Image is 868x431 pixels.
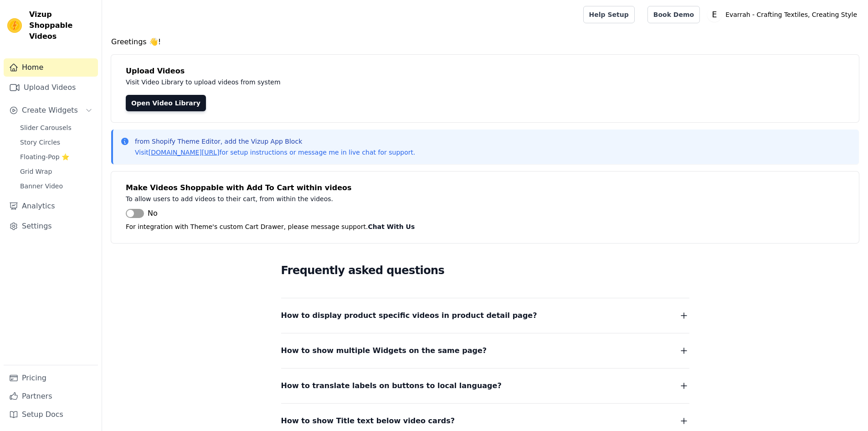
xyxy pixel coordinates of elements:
[15,180,98,192] a: Banner Video
[20,167,52,176] span: Grid Wrap
[135,137,415,146] p: from Shopify Theme Editor, add the Vizup App Block
[707,6,861,23] button: E Evarrah - Crafting Textiles, Creating Style
[148,208,158,219] span: No
[281,344,487,357] span: How to show multiple Widgets on the same page?
[111,36,859,47] h4: Greetings 👋!
[281,344,689,357] button: How to show multiple Widgets on the same page?
[126,95,206,111] a: Open Video Library
[29,9,94,42] span: Vizup Shoppable Videos
[281,261,689,280] h2: Frequently asked questions
[20,123,72,132] span: Slider Carousels
[149,149,220,156] a: [DOMAIN_NAME][URL]
[126,208,158,219] button: No
[647,6,700,23] a: Book Demo
[4,405,98,424] a: Setup Docs
[126,182,844,193] h4: Make Videos Shoppable with Add To Cart within videos
[722,6,861,23] p: Evarrah - Crafting Textiles, Creating Style
[15,121,98,134] a: Slider Carousels
[281,309,537,322] span: How to display product specific videos in product detail page?
[15,151,98,163] a: Floating-Pop ⭐
[126,221,844,232] p: For integration with Theme's custom Cart Drawer, please message support.
[712,10,717,19] text: E
[15,136,98,149] a: Story Circles
[15,165,98,178] a: Grid Wrap
[4,369,98,387] a: Pricing
[4,58,98,77] a: Home
[281,415,455,427] span: How to show Title text below video cards?
[7,18,22,33] img: Vizup
[126,77,534,88] p: Visit Video Library to upload videos from system
[583,6,635,23] a: Help Setup
[368,221,415,232] button: Chat With Us
[4,197,98,215] a: Analytics
[4,387,98,405] a: Partners
[281,309,689,322] button: How to display product specific videos in product detail page?
[22,105,78,116] span: Create Widgets
[126,66,844,77] h4: Upload Videos
[135,148,415,157] p: Visit for setup instructions or message me in live chat for support.
[20,182,63,191] span: Banner Video
[281,379,502,392] span: How to translate labels on buttons to local language?
[281,415,689,427] button: How to show Title text below video cards?
[4,217,98,235] a: Settings
[281,379,689,392] button: How to translate labels on buttons to local language?
[126,193,534,204] p: To allow users to add videos to their cart, from within the videos.
[4,78,98,97] a: Upload Videos
[4,101,98,119] button: Create Widgets
[20,138,60,147] span: Story Circles
[20,152,69,161] span: Floating-Pop ⭐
